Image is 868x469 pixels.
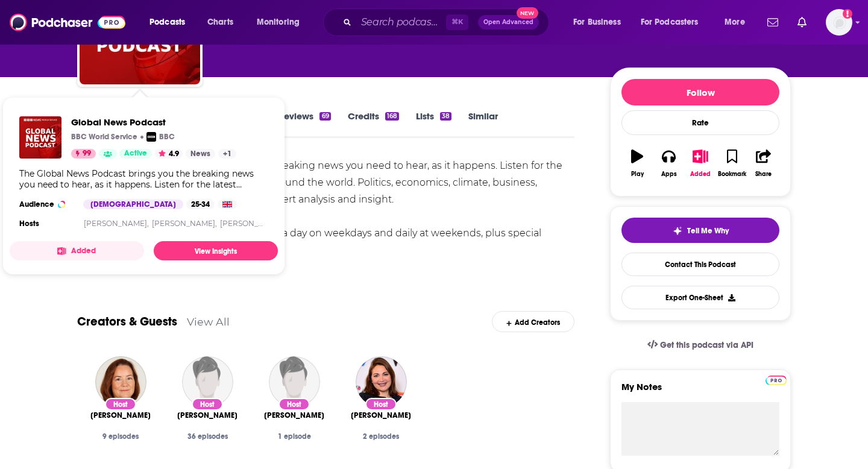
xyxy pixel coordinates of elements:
a: Jannat Jalil [177,411,237,420]
a: Lists38 [416,110,451,138]
a: Creators & Guests [77,314,177,329]
img: Holly Gibbs [269,356,320,408]
span: Logged in as redsetterpr [826,9,852,36]
p: BBC [159,132,175,142]
div: Search podcasts, credits, & more... [335,8,561,36]
img: Jannat Jalil [182,356,233,408]
a: +1 [218,149,236,159]
p: BBC World Service [71,132,137,142]
div: Host [278,398,310,411]
span: Charts [207,14,233,31]
div: 168 [385,112,399,121]
img: BBC [146,132,156,142]
a: Reviews69 [278,110,330,138]
div: 9 episodes [87,432,154,441]
a: Bernadette Kehoe [90,411,151,420]
button: open menu [716,13,760,32]
a: Similar [468,110,498,138]
button: open menu [248,13,315,32]
div: Play [631,171,644,178]
div: Share [755,171,772,178]
button: Open AdvancedNew [478,15,539,30]
a: Active [119,149,152,159]
a: [PERSON_NAME], [84,219,149,228]
span: Open Advanced [483,19,533,25]
button: Export One-Sheet [621,286,779,309]
a: [PERSON_NAME], [152,219,217,228]
button: Show profile menu [826,9,852,36]
button: open menu [633,13,716,32]
div: Host [365,398,397,411]
span: Active [124,148,147,160]
div: 2 episodes [347,432,415,441]
div: 38 [440,112,451,121]
div: Rate [621,110,779,135]
button: Bookmark [716,142,747,185]
span: [PERSON_NAME] [264,411,324,420]
div: Host [192,398,223,411]
h3: Audience [19,200,74,209]
div: [DEMOGRAPHIC_DATA] [83,200,183,209]
a: 99 [71,149,96,159]
button: 4.9 [155,149,183,159]
a: Show notifications dropdown [763,12,783,33]
a: Charts [200,13,241,32]
img: Global News Podcast [19,116,61,159]
a: Get this podcast via API [638,330,763,360]
img: Podchaser Pro [766,376,787,385]
a: Pro website [766,374,787,385]
span: [PERSON_NAME] [177,411,237,420]
span: [PERSON_NAME] [351,411,411,420]
a: Holly Gibbs [264,411,324,420]
div: Host [105,398,136,411]
div: The Global News Podcast brings you the breaking news you need to hear, as it happens. Listen for ... [77,157,574,292]
span: ⌘ K [446,14,468,30]
img: Podchaser - Follow, Share and Rate Podcasts [10,11,125,34]
a: Katya Adler [351,411,411,420]
h4: Hosts [19,219,39,228]
button: Added [685,142,716,185]
div: 25-34 [186,200,215,209]
button: tell me why sparkleTell Me Why [621,218,779,243]
a: Show notifications dropdown [793,12,811,33]
button: open menu [141,13,201,32]
img: tell me why sparkle [673,226,682,236]
img: User Profile [826,9,852,36]
button: Share [748,142,779,185]
svg: Add a profile image [843,9,852,19]
img: Bernadette Kehoe [95,356,146,408]
span: Get this podcast via API [660,340,753,350]
div: The Global News Podcast brings you the breaking news you need to hear, as it happens. Listen for ... [19,168,268,190]
a: Credits168 [348,110,399,138]
a: View Insights [154,241,278,260]
span: Podcasts [149,14,185,31]
a: Global News Podcast [71,116,236,128]
img: Katya Adler [356,356,407,408]
label: My Notes [621,381,779,402]
div: 36 episodes [174,432,241,441]
span: New [517,7,538,19]
div: Add Creators [492,311,574,332]
span: Tell Me Why [687,226,729,236]
div: Bookmark [718,171,746,178]
div: Added [690,171,711,178]
a: [PERSON_NAME] [220,219,283,228]
button: open menu [565,13,636,32]
input: Search podcasts, credits, & more... [356,13,446,32]
span: For Podcasters [641,14,699,31]
div: Apps [661,171,677,178]
a: News [186,149,215,159]
a: BBCBBC [146,132,175,142]
span: Monitoring [257,14,300,31]
div: 69 [319,112,330,121]
button: Play [621,142,653,185]
div: 1 episode [260,432,328,441]
button: Follow [621,79,779,105]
